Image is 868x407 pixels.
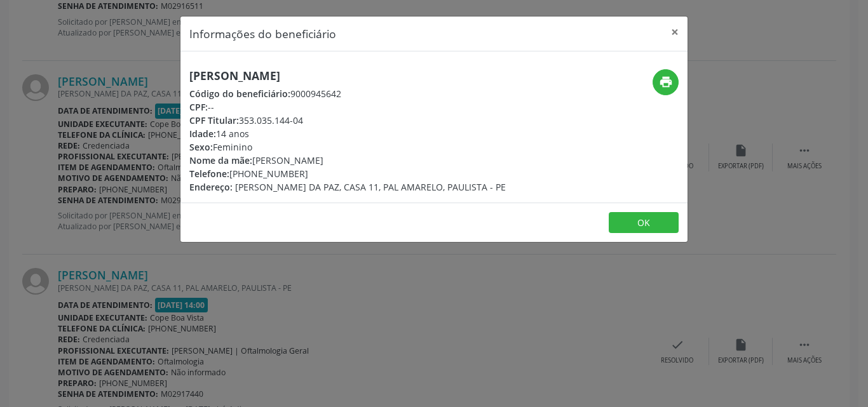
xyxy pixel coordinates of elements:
h5: [PERSON_NAME] [189,69,506,83]
div: [PERSON_NAME] [189,154,506,167]
span: Nome da mãe: [189,154,252,166]
span: Endereço: [189,181,233,193]
div: -- [189,100,506,114]
i: print [659,75,673,89]
div: 9000945642 [189,87,506,100]
div: 14 anos [189,127,506,140]
span: Sexo: [189,141,213,153]
span: Idade: [189,128,216,140]
div: [PHONE_NUMBER] [189,167,506,180]
button: Close [662,17,688,48]
h5: Informações do beneficiário [189,25,336,42]
span: Código do beneficiário: [189,88,290,100]
button: print [653,69,679,95]
span: [PERSON_NAME] DA PAZ, CASA 11, PAL AMARELO, PAULISTA - PE [235,181,506,193]
span: Telefone: [189,168,229,180]
span: CPF: [189,101,208,113]
div: Feminino [189,140,506,154]
div: 353.035.144-04 [189,114,506,127]
span: CPF Titular: [189,114,239,126]
button: OK [609,212,679,234]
